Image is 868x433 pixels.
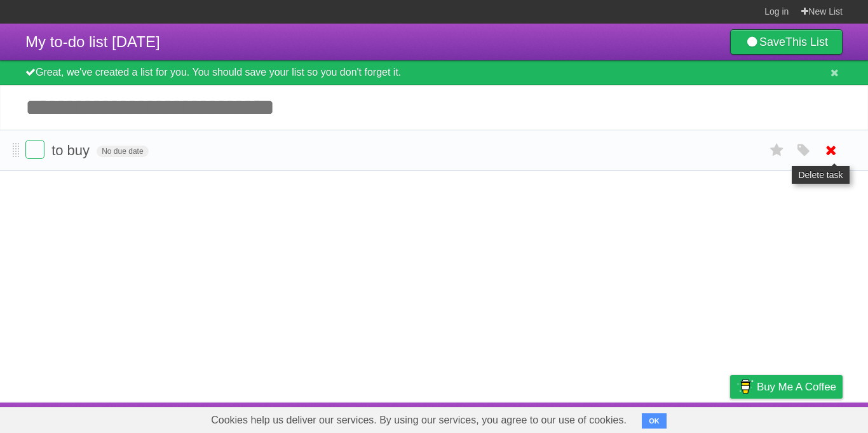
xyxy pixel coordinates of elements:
[97,146,148,157] span: No due date
[765,140,789,161] label: Star task
[730,375,843,399] a: Buy me a coffee
[736,376,754,397] img: Buy me a coffee
[642,413,667,429] button: OK
[198,408,639,433] span: Cookies help us deliver our services. By using our services, you agree to our use of cookies.
[603,406,654,430] a: Developers
[25,33,160,50] span: My to-do list [DATE]
[785,36,828,48] b: This List
[51,142,93,158] span: to buy
[25,140,44,159] label: Done
[561,406,588,430] a: About
[670,406,698,430] a: Terms
[757,376,836,398] span: Buy me a coffee
[763,406,843,430] a: Suggest a feature
[714,406,747,430] a: Privacy
[730,29,843,55] a: SaveThis List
